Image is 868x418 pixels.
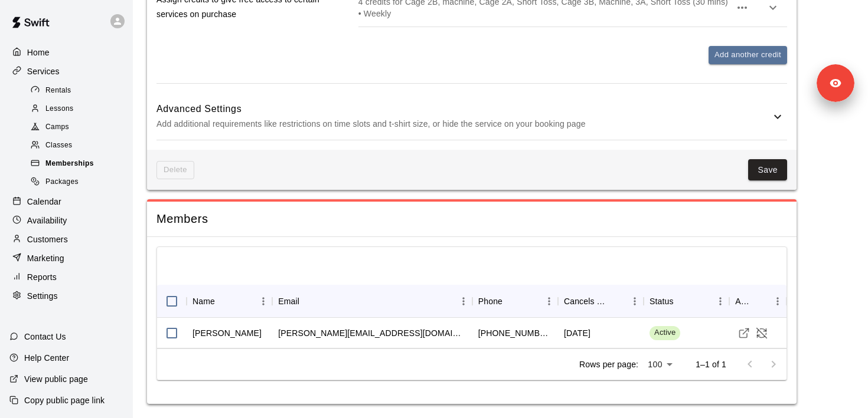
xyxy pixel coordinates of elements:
div: Status [644,285,729,318]
button: Menu [769,292,787,310]
p: Marketing [27,252,64,264]
p: Rows per page: [579,358,638,370]
button: Sort [609,293,626,310]
button: Menu [254,292,272,310]
a: Marketing [9,249,123,267]
a: Home [9,44,123,61]
div: Rentals [28,83,128,99]
span: This membership cannot be deleted since it still has members [156,161,194,179]
div: Status [650,285,674,318]
p: View public page [24,373,88,385]
div: Actions [735,285,752,318]
a: Packages [28,173,133,192]
a: Services [9,62,123,80]
p: Home [27,47,50,58]
a: Availability [9,212,123,229]
div: Email [278,285,299,318]
div: Cancels Date [558,285,644,318]
a: Classes [28,137,133,155]
p: Services [27,65,60,77]
button: Menu [455,292,472,310]
button: Sort [215,293,231,310]
button: Menu [626,292,644,310]
button: Menu [712,292,729,310]
div: Memberships [28,156,128,172]
div: +17738888888 [478,327,552,339]
span: Classes [45,140,72,152]
div: Advanced SettingsAdd additional requirements like restrictions on time slots and t-shirt size, or... [156,93,787,140]
div: Phone [472,285,558,318]
a: Customers [9,231,123,248]
p: Reports [27,271,57,283]
div: Packages [28,174,128,190]
a: Settings [9,287,123,305]
span: Rentals [45,85,71,97]
button: Sort [752,293,769,310]
div: Cancels Date [564,285,609,318]
div: Lessons [28,101,128,117]
a: Memberships [28,155,133,173]
p: Contact Us [24,331,66,343]
a: Lessons [28,100,133,118]
div: Name [192,285,215,318]
button: Sort [299,293,316,310]
p: Settings [27,290,58,302]
a: Reports [9,268,123,286]
p: 1–1 of 1 [696,358,726,370]
div: Phone [478,285,502,318]
div: Classes [28,137,128,154]
button: Save [748,159,787,181]
span: Members [156,211,787,227]
p: Help Center [24,352,69,364]
p: Customers [27,233,68,245]
button: Menu [540,292,558,310]
div: Name [187,285,272,318]
p: Add additional requirements like restrictions on time slots and t-shirt size, or hide the service... [156,117,771,131]
p: Calendar [27,196,61,208]
span: Active [650,327,680,338]
span: Camps [45,121,69,133]
p: Availability [27,215,67,226]
a: Rentals [28,81,133,100]
div: 100 [643,356,677,373]
button: Sort [674,293,690,310]
div: Camps [28,119,128,136]
a: Visit customer profile [735,324,753,342]
div: Actions [729,285,787,318]
a: Camps [28,119,133,137]
div: August 17 2026 [564,327,590,339]
button: Add another credit [709,46,787,64]
span: Lessons [45,103,74,115]
h6: Advanced Settings [156,101,771,117]
div: adam@trueviewperformance.com [278,327,466,339]
span: Memberships [45,158,94,170]
a: Calendar [9,193,123,210]
button: Sort [502,293,519,310]
p: Copy public page link [24,394,105,406]
div: Email [272,285,472,318]
button: Cancel Membership [753,324,771,342]
span: Packages [45,176,79,188]
div: Joe Test [192,327,262,339]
